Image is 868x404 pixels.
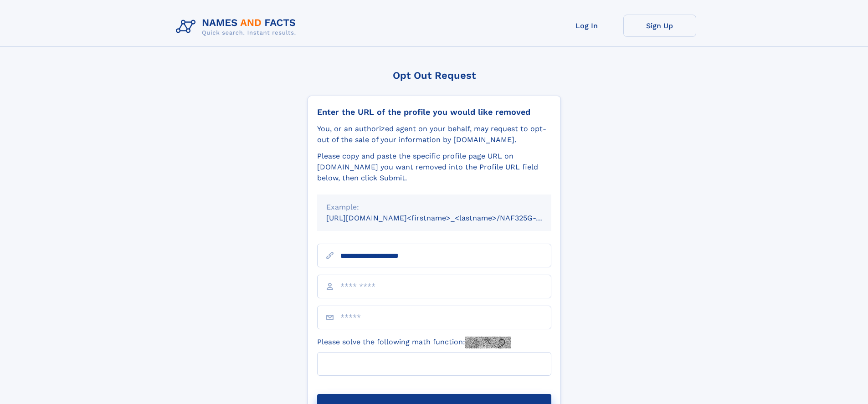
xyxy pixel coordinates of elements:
div: Enter the URL of the profile you would like removed [317,107,551,117]
a: Log In [550,15,623,37]
a: Sign Up [623,15,696,37]
small: [URL][DOMAIN_NAME]<firstname>_<lastname>/NAF325G-xxxxxxxx [326,214,569,222]
img: Logo Names and Facts [172,15,303,39]
label: Please solve the following math function: [317,337,511,348]
div: Example: [326,202,542,213]
div: You, or an authorized agent on your behalf, may request to opt-out of the sale of your informatio... [317,123,551,145]
div: Please copy and paste the specific profile page URL on [DOMAIN_NAME] you want removed into the Pr... [317,151,551,184]
div: Opt Out Request [308,70,561,81]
